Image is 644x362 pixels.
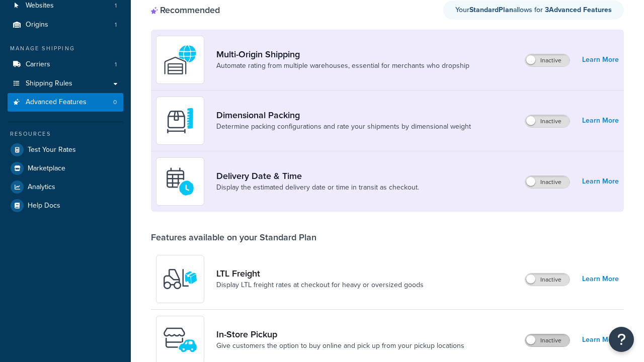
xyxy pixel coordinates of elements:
span: Test Your Rates [28,146,76,154]
a: Dimensional Packing [216,110,471,121]
div: Resources [8,130,123,138]
a: Marketplace [8,159,123,177]
a: Origins1 [8,16,123,34]
button: Open Resource Center [609,327,634,352]
a: Help Docs [8,197,123,215]
img: wfgcfpwTIucLEAAAAASUVORK5CYII= [163,322,198,357]
span: Origins [26,21,48,29]
a: Advanced Features0 [8,93,123,112]
a: Multi-Origin Shipping [216,49,469,60]
label: Inactive [525,54,570,66]
a: Shipping Rules [8,74,123,93]
a: Learn More [582,272,619,286]
div: Features available on your Standard Plan [151,232,316,243]
a: Test Your Rates [8,141,123,159]
span: 0 [113,98,117,107]
span: 1 [115,60,117,69]
label: Inactive [525,176,570,188]
a: Carriers1 [8,55,123,74]
span: Help Docs [28,202,60,210]
span: 1 [115,21,117,29]
li: Advanced Features [8,93,123,112]
img: y79ZsPf0fXUFUhFXDzUgf+ktZg5F2+ohG75+v3d2s1D9TjoU8PiyCIluIjV41seZevKCRuEjTPPOKHJsQcmKCXGdfprl3L4q7... [163,261,198,297]
a: Learn More [582,333,619,347]
a: Display the estimated delivery date or time in transit as checkout. [216,183,419,193]
strong: 3 Advanced Feature s [545,5,612,15]
a: Learn More [582,174,619,189]
span: Carriers [26,60,50,69]
span: Marketplace [28,164,65,173]
a: Learn More [582,53,619,67]
label: Inactive [525,115,570,127]
a: Learn More [582,114,619,128]
strong: Standard Plan [469,5,513,15]
img: WatD5o0RtDAAAAAElFTkSuQmCC [163,42,198,77]
a: LTL Freight [216,268,424,279]
span: Advanced Features [26,98,87,107]
a: In-Store Pickup [216,329,464,340]
img: gfkeb5ejjkALwAAAABJRU5ErkJggg== [163,164,198,199]
div: Manage Shipping [8,44,123,53]
label: Inactive [525,274,570,286]
li: Origins [8,16,123,34]
img: DTVBYsAAAAAASUVORK5CYII= [163,103,198,138]
a: Analytics [8,178,123,196]
a: Determine packing configurations and rate your shipments by dimensional weight [216,122,471,132]
li: Carriers [8,55,123,74]
a: Give customers the option to buy online and pick up from your pickup locations [216,341,464,351]
span: Shipping Rules [26,79,72,88]
span: Analytics [28,183,55,192]
span: Websites [26,2,54,10]
span: 1 [115,2,117,10]
span: Your allows for [455,5,545,15]
a: Automate rating from multiple warehouses, essential for merchants who dropship [216,61,469,71]
a: Delivery Date & Time [216,170,419,182]
label: Inactive [525,334,570,346]
div: Recommended [151,5,220,16]
a: Display LTL freight rates at checkout for heavy or oversized goods [216,280,424,290]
